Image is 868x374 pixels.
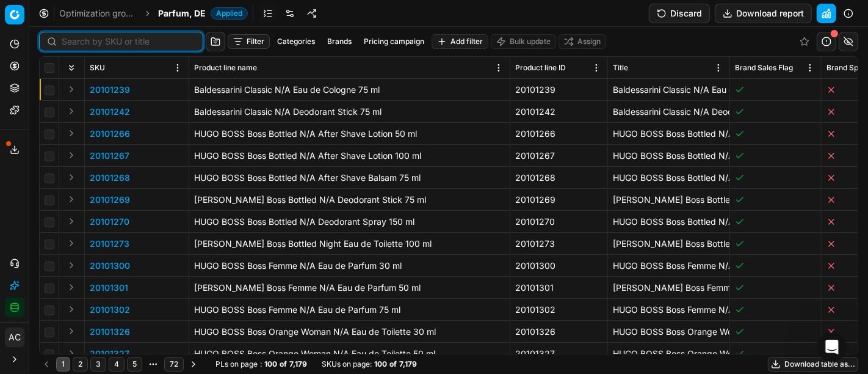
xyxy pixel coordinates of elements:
div: HUGO BOSS Boss Bottled N/A Deodorant Spray 150 ml [194,216,505,228]
button: Assign [559,34,606,49]
button: 20101239 [90,84,130,96]
div: 20101273 [515,238,602,250]
span: AC [5,328,24,346]
span: SKU [90,63,105,73]
button: Expand [64,258,79,273]
button: 20101269 [90,194,130,206]
p: Baldessarini Classic N/A Deodorant Stick 75 ml [613,106,725,118]
button: 20101267 [90,150,129,162]
button: Bulk update [491,34,556,49]
div: HUGO BOSS Boss Orange Woman N/A Eau de Toilette 30 ml [194,326,505,338]
span: Product line name [194,63,257,73]
p: 20101273 [90,238,129,250]
button: AC [5,328,24,347]
span: SKUs on page : [322,359,372,369]
div: HUGO BOSS Boss Orange Woman N/A Eau de Toilette 50 ml [194,348,505,360]
div: 20101326 [515,326,602,338]
button: Expand [64,148,79,163]
button: 20101270 [90,216,129,228]
button: Expand [64,236,79,251]
button: Filter [228,34,270,49]
button: 2 [73,357,88,372]
button: Expand [64,126,79,141]
div: [PERSON_NAME] Boss Bottled N/A Deodorant Stick 75 ml [194,194,505,206]
div: Baldessarini Classic N/A Deodorant Stick 75 ml [194,106,505,118]
a: Optimization groups [59,7,137,20]
strong: 7,179 [289,359,307,369]
div: 20101266 [515,128,602,140]
button: Download table as... [768,357,858,372]
button: Download report [715,4,812,23]
button: Categories [272,34,320,49]
strong: 7,179 [399,359,417,369]
div: 20101302 [515,304,602,316]
div: HUGO BOSS Boss Bottled N/A After Shave Lotion 100 ml [194,150,505,162]
button: 3 [90,357,106,372]
button: 72 [164,357,184,372]
div: [PERSON_NAME] Boss Femme N/A Eau de Parfum 50 ml [194,282,505,294]
p: HUGO BOSS Boss Femme N/A Eau de Parfum 75 ml [613,304,725,316]
div: 20101242 [515,106,602,118]
button: Expand [64,324,79,339]
p: HUGO BOSS Boss Bottled N/A Deodorant Spray 150 ml [613,216,725,228]
div: HUGO BOSS Boss Bottled N/A After Shave Balsam 75 ml [194,172,505,184]
button: Brands [322,34,356,49]
p: HUGO BOSS Boss Bottled N/A After Shave Lotion 100 ml [613,150,725,162]
span: Brand Sales Flag [735,63,793,73]
div: HUGO BOSS Boss Femme N/A Eau de Parfum 30 ml [194,260,505,272]
strong: of [280,359,287,369]
div: 20101327 [515,348,602,360]
p: [PERSON_NAME] Boss Femme N/A Eau de Parfum 50 ml [613,282,725,294]
button: Expand [64,346,79,361]
button: Expand [64,214,79,229]
button: Go to next page [186,357,201,372]
button: Expand [64,192,79,207]
div: [PERSON_NAME] Boss Bottled Night Eau de Toilette 100 ml [194,238,505,250]
p: 20101327 [90,348,129,360]
strong: of [389,359,397,369]
button: 20101302 [90,304,130,316]
button: 20101301 [90,282,128,294]
button: Expand [64,170,79,185]
nav: breadcrumb [59,7,248,20]
input: Search by SKU or title [62,35,195,48]
p: [PERSON_NAME] Boss Bottled Night Eau de Toilette 100 ml [613,238,725,250]
button: Expand [64,82,79,97]
button: 5 [127,357,142,372]
button: 20101326 [90,326,130,338]
button: Go to previous page [39,357,54,372]
nav: pagination [39,356,201,373]
span: Parfum, DEApplied [158,7,248,20]
p: HUGO BOSS Boss Orange Woman N/A Eau de Toilette 50 ml [613,348,725,360]
div: 20101239 [515,84,602,96]
button: 20101268 [90,172,130,184]
div: Baldessarini Classic N/A Eau de Cologne 75 ml [194,84,505,96]
button: 4 [109,357,125,372]
div: HUGO BOSS Boss Bottled N/A After Shave Lotion 50 ml [194,128,505,140]
iframe: Intercom live chat [817,332,847,362]
div: 20101270 [515,216,602,228]
button: Add filter [432,34,488,49]
p: HUGO BOSS Boss Bottled N/A After Shave Lotion 50 ml [613,128,725,140]
p: 20101300 [90,260,130,272]
strong: 100 [374,359,387,369]
button: Discard [649,4,710,23]
span: Title [613,63,628,73]
p: Baldessarini Classic N/A Eau de Cologne 75 ml [613,84,725,96]
p: HUGO BOSS Boss Bottled N/A After Shave Balsam 75 ml [613,172,725,184]
strong: 100 [264,359,277,369]
button: Expand [64,302,79,317]
div: 20101301 [515,282,602,294]
button: 1 [56,357,70,372]
p: HUGO BOSS Boss Orange Woman N/A Eau de Toilette 30 ml [613,326,725,338]
button: 20101242 [90,106,130,118]
button: 20101266 [90,128,130,140]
